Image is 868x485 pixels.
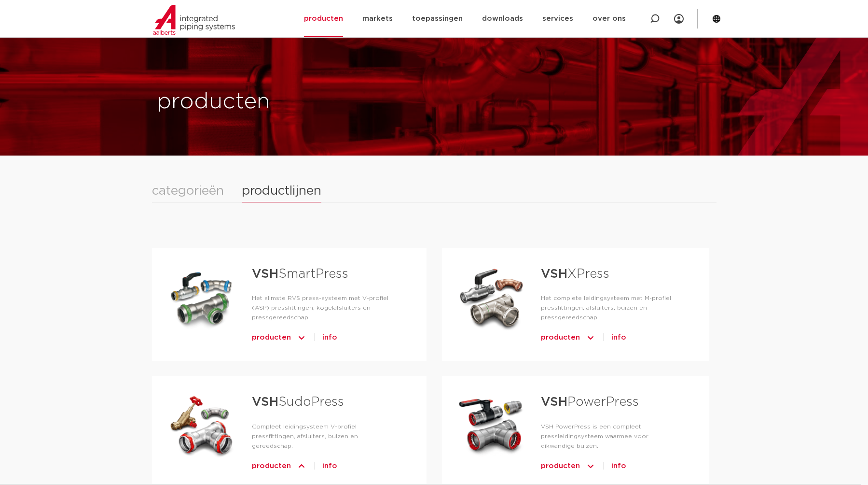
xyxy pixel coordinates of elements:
[252,396,344,408] a: VSHSudoPress
[541,458,580,474] span: producten
[252,268,348,280] a: VSHSmartPress
[611,458,626,474] a: info
[322,330,337,345] a: info
[252,422,396,451] p: Compleet leidingsysteem V-profiel pressfittingen, afsluiters, buizen en gereedschap.
[541,396,567,408] strong: VSH
[252,293,396,322] p: Het slimste RVS press-systeem met V-profiel (ASP) pressfittingen, kogelafsluiters en pressgereeds...
[252,330,291,345] span: producten
[242,185,321,202] div: productlijnen
[586,458,595,474] img: icon-chevron-up-1.svg
[322,458,337,474] a: info
[252,458,291,474] span: producten
[297,330,306,345] img: icon-chevron-up-1.svg
[541,268,567,280] strong: VSH
[586,330,595,345] img: icon-chevron-up-1.svg
[252,396,278,408] strong: VSH
[611,330,626,345] a: info
[541,330,580,345] span: producten
[541,268,609,280] a: VSHXPress
[541,422,677,451] p: VSH PowerPress is een compleet pressleidingsysteem waarmee voor dikwandige buizen.
[297,458,306,474] img: icon-chevron-up-1.svg
[152,185,224,197] div: categorieën
[541,396,639,408] a: VSHPowerPress
[252,268,278,280] strong: VSH
[157,86,429,117] h1: producten
[541,293,677,322] p: Het complete leidingsysteem met M-profiel pressfittingen, afsluiters, buizen en pressgereedschap.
